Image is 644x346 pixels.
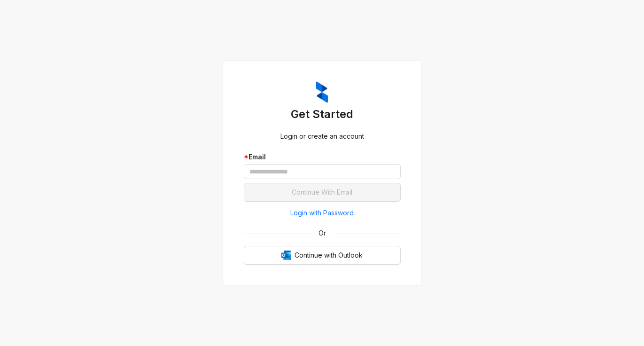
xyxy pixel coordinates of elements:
[244,205,401,220] button: Login with Password
[312,228,333,238] span: Or
[244,246,401,265] button: OutlookContinue with Outlook
[281,251,291,260] img: Outlook
[244,183,401,202] button: Continue With Email
[316,81,328,103] img: ZumaIcon
[244,107,401,122] h3: Get Started
[290,208,354,218] span: Login with Password
[295,250,363,260] span: Continue with Outlook
[244,131,401,142] div: Login or create an account
[244,152,401,162] div: Email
